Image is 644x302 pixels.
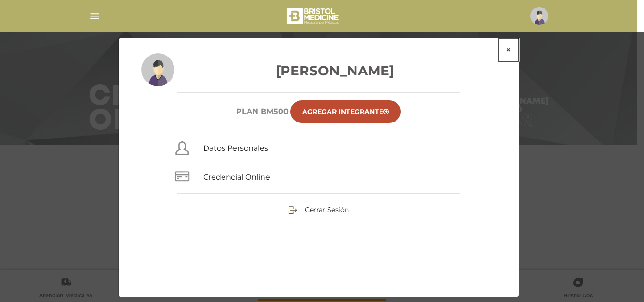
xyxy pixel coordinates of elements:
[203,172,270,181] a: Credencial Online
[203,144,268,153] a: Datos Personales
[530,7,548,25] img: profile-placeholder.svg
[236,107,289,116] h6: Plan BM500
[288,205,349,214] a: Cerrar Sesión
[89,10,100,22] img: Cober_menu-lines-white.svg
[290,100,401,123] a: Agregar Integrante
[498,38,519,62] button: ×
[141,61,496,81] h3: [PERSON_NAME]
[285,5,341,27] img: bristol-medicine-blanco.png
[141,53,174,86] img: profile-placeholder.svg
[288,205,297,215] img: sign-out.png
[305,205,349,214] span: Cerrar Sesión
